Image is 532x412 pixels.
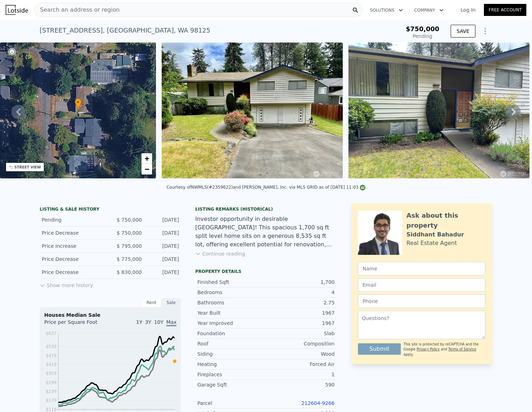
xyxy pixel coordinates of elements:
[42,229,105,236] div: Price Decrease
[451,25,475,38] button: SAVE
[42,256,105,263] div: Price Decrease
[117,243,142,249] span: $ 795,000
[145,319,151,325] span: 3Y
[197,381,266,388] div: Garage Sqft
[148,242,179,250] div: [DATE]
[266,371,335,378] div: 1
[197,309,266,316] div: Year Built
[148,229,179,236] div: [DATE]
[197,340,266,347] div: Roof
[197,330,266,337] div: Foundation
[364,4,409,17] button: Solutions
[141,298,161,307] div: Rent
[148,216,179,223] div: [DATE]
[145,154,149,163] span: +
[358,343,401,355] button: Submit
[348,42,530,178] img: Sale: 149613554 Parcel: 98253240
[195,215,337,249] div: Investor opportunity in desirable [GEOGRAPHIC_DATA]! This spacious 1,700 sq ft split level home s...
[406,33,439,40] div: Pending
[417,347,440,351] a: Privacy Policy
[117,217,142,223] span: $ 750,000
[197,350,266,357] div: Siding
[46,362,57,367] tspan: $419
[406,25,439,33] span: $750,000
[46,389,57,394] tspan: $239
[406,211,485,230] div: Ask about this property
[406,239,457,247] div: Real Estate Agent
[15,165,41,170] div: STREET VIEW
[301,400,335,406] a: 212604-9266
[266,299,335,306] div: 2.75
[40,25,210,35] div: [STREET_ADDRESS] , [GEOGRAPHIC_DATA] , WA 98125
[117,269,142,275] span: $ 830,000
[42,269,105,276] div: Price Decrease
[46,371,57,376] tspan: $359
[358,278,485,292] input: Email
[358,262,485,275] input: Name
[46,353,57,358] tspan: $479
[266,381,335,388] div: 590
[75,99,82,105] span: •
[44,319,110,330] div: Price per Square Foot
[484,4,526,16] a: Free Account
[148,269,179,276] div: [DATE]
[197,320,266,327] div: Year Improved
[197,361,266,368] div: Heating
[266,350,335,357] div: Wood
[266,289,335,296] div: 4
[42,216,105,223] div: Pending
[136,319,142,325] span: 1Y
[404,342,485,357] div: This site is protected by reCAPTCHA and the Google and apply.
[46,407,57,412] tspan: $119
[448,347,476,351] a: Terms of Service
[44,311,177,319] div: Houses Median Sale
[166,319,177,326] span: Max
[117,230,142,236] span: $ 750,000
[266,279,335,286] div: 1,700
[197,299,266,306] div: Bathrooms
[358,294,485,308] input: Phone
[6,5,28,15] img: Lotside
[40,279,93,289] button: Show more history
[75,98,82,110] div: •
[195,269,337,274] div: Property details
[141,153,152,164] a: Zoom in
[46,380,57,385] tspan: $299
[46,344,57,349] tspan: $539
[148,256,179,263] div: [DATE]
[141,164,152,174] a: Zoom out
[266,320,335,327] div: 1967
[34,6,120,14] span: Search an address or region
[42,242,105,250] div: Price Increase
[360,185,365,190] img: NWMLS Logo
[46,398,57,403] tspan: $179
[266,309,335,316] div: 1967
[117,256,142,262] span: $ 775,000
[266,361,335,368] div: Forced Air
[195,206,337,212] div: Listing Remarks (Historical)
[197,289,266,296] div: Bedrooms
[266,340,335,347] div: Composition
[197,279,266,286] div: Finished Sqft
[478,24,492,38] button: Show Options
[154,319,163,325] span: 10Y
[167,185,366,190] div: Courtesy of NWMLS (#2359622) and [PERSON_NAME], Inc. via MLS GRID as of [DATE] 11:03
[406,230,464,239] div: Siddhant Bahadur
[195,250,245,257] button: Continue reading
[197,371,266,378] div: Fireplaces
[46,331,57,336] tspan: $627
[452,6,484,13] a: Log In
[409,4,449,17] button: Company
[162,42,343,178] img: Sale: 149613554 Parcel: 98253240
[161,298,181,307] div: Sale
[266,330,335,337] div: Slab
[145,165,149,173] span: −
[197,400,266,407] div: Parcel
[40,206,181,213] div: LISTING & SALE HISTORY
